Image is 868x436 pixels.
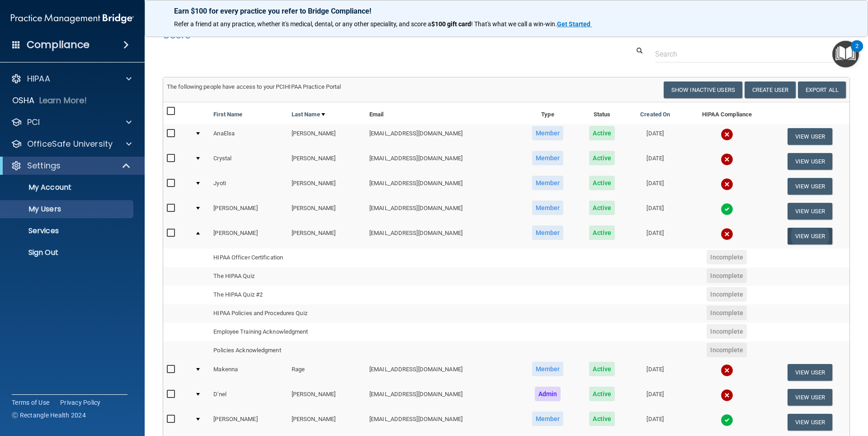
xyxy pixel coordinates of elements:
td: [PERSON_NAME] [288,410,366,434]
span: Member [532,362,564,376]
td: Policies Acknowledgment [210,341,366,360]
td: [PERSON_NAME] [210,410,288,434]
span: Active [589,126,615,140]
td: Makenna [210,360,288,385]
td: [PERSON_NAME] [288,174,366,199]
a: OfficeSafe University [11,139,132,149]
span: Incomplete [707,324,747,339]
button: View User [788,389,832,406]
td: [DATE] [627,385,684,410]
strong: $100 gift card [431,20,471,28]
p: Sign Out [6,248,129,257]
button: View User [788,203,832,220]
button: View User [788,153,832,170]
td: [PERSON_NAME] [288,149,366,174]
td: [DATE] [627,124,684,149]
td: Employee Training Acknowledgment [210,323,366,341]
span: The following people have access to your PCIHIPAA Practice Portal [167,83,341,90]
img: cross.ca9f0e7f.svg [721,364,733,377]
span: Active [589,151,615,165]
button: View User [788,364,832,381]
span: Incomplete [707,268,747,283]
span: Incomplete [707,250,747,264]
td: AnaElsa [210,124,288,149]
p: Learn More! [39,95,87,106]
td: [EMAIL_ADDRESS][DOMAIN_NAME] [366,199,518,224]
span: Refer a friend at any practice, whether it's medical, dental, or any other speciality, and score a [174,20,431,28]
button: View User [788,414,832,431]
td: [PERSON_NAME] [288,199,366,224]
div: 2 [855,46,859,58]
img: cross.ca9f0e7f.svg [721,128,733,141]
a: Last Name [292,109,325,120]
span: ! That's what we call a win-win. [471,20,557,28]
h4: Users [163,29,558,41]
span: Incomplete [707,287,747,302]
button: View User [788,178,832,195]
td: HIPAA Officer Certification [210,249,366,267]
th: HIPAA Compliance [684,102,771,124]
td: Jyoti [210,174,288,199]
img: cross.ca9f0e7f.svg [721,153,733,166]
span: Member [532,412,564,426]
td: [EMAIL_ADDRESS][DOMAIN_NAME] [366,385,518,410]
p: Earn $100 for every practice you refer to Bridge Compliance! [174,7,839,15]
td: [PERSON_NAME] [288,385,366,410]
a: HIPAA [11,73,132,84]
span: Member [532,126,564,140]
img: tick.e7d51cea.svg [721,414,733,426]
td: HIPAA Policies and Procedures Quiz [210,304,366,323]
p: Settings [27,160,61,171]
p: My Users [6,205,129,214]
button: Show Inactive Users [664,81,742,98]
span: Member [532,151,564,165]
span: Ⓒ Rectangle Health 2024 [12,411,86,420]
th: Status [577,102,627,124]
button: View User [788,228,832,244]
a: Export All [798,81,846,98]
span: Active [589,387,615,401]
a: Get Started [557,20,592,28]
button: Open Resource Center, 2 new notifications [832,41,859,67]
p: OSHA [12,95,35,106]
td: [PERSON_NAME] [210,199,288,224]
span: Active [589,412,615,426]
span: Active [589,201,615,215]
td: [EMAIL_ADDRESS][DOMAIN_NAME] [366,410,518,434]
td: [DATE] [627,360,684,385]
td: [EMAIL_ADDRESS][DOMAIN_NAME] [366,360,518,385]
td: [EMAIL_ADDRESS][DOMAIN_NAME] [366,174,518,199]
span: Member [532,201,564,215]
td: [DATE] [627,224,684,248]
td: [PERSON_NAME] [288,124,366,149]
p: Services [6,226,129,235]
p: PCI [27,117,40,128]
span: Admin [535,387,561,401]
a: First Name [213,109,242,120]
img: cross.ca9f0e7f.svg [721,389,733,402]
span: Incomplete [707,306,747,320]
td: [PERSON_NAME] [210,224,288,248]
button: Create User [745,81,796,98]
img: cross.ca9f0e7f.svg [721,178,733,191]
td: The HIPAA Quiz [210,267,366,286]
a: Terms of Use [12,398,49,407]
th: Email [366,102,518,124]
img: cross.ca9f0e7f.svg [721,228,733,240]
span: Active [589,362,615,376]
img: PMB logo [11,10,134,28]
span: Active [589,176,615,190]
td: [EMAIL_ADDRESS][DOMAIN_NAME] [366,124,518,149]
h4: Compliance [27,38,90,51]
strong: Get Started [557,20,590,28]
td: [DATE] [627,174,684,199]
input: Search [655,46,843,62]
td: [DATE] [627,199,684,224]
p: My Account [6,183,129,192]
td: Crystal [210,149,288,174]
span: Member [532,225,564,240]
td: D'nel [210,385,288,410]
a: Created On [640,109,670,120]
td: [DATE] [627,410,684,434]
span: Member [532,176,564,190]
